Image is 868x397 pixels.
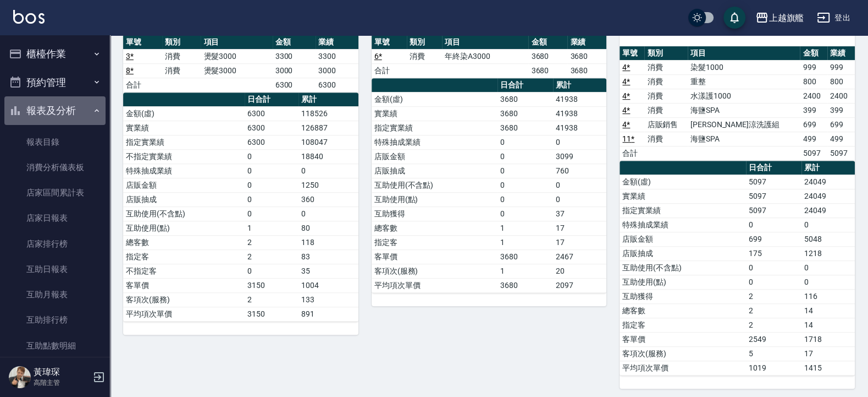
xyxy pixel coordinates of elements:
td: 2549 [746,332,801,346]
td: 0 [746,217,801,232]
img: Person [9,366,31,388]
td: 2 [245,235,298,249]
td: 2 [746,303,801,318]
td: 客項次(服務) [620,346,745,361]
td: 3300 [316,49,358,63]
td: 0 [298,164,358,178]
td: 1 [245,221,298,235]
td: 海鹽SPA [688,132,800,146]
td: 0 [497,164,553,178]
td: 客單價 [372,249,497,264]
td: 合計 [123,78,162,92]
td: 116 [801,289,855,303]
td: 2 [746,289,801,303]
td: 3680 [567,49,606,63]
td: 指定實業績 [372,121,497,135]
th: 累計 [801,161,855,175]
td: 實業績 [123,121,245,135]
td: 800 [827,74,855,89]
td: 指定客 [123,249,245,264]
a: 店家排行榜 [4,231,106,257]
a: 互助日報表 [4,257,106,282]
table: a dense table [123,35,358,93]
a: 互助排行榜 [4,307,106,333]
th: 金額 [800,46,827,61]
a: 互助月報表 [4,282,106,307]
td: 0 [497,192,553,206]
td: 0 [245,164,298,178]
td: 店販金額 [620,232,745,246]
td: 0 [245,206,298,221]
td: 3680 [497,121,553,135]
td: 總客數 [123,235,245,249]
td: 41938 [553,106,606,121]
td: 3680 [497,249,553,264]
td: 399 [827,103,855,117]
td: 14 [801,303,855,318]
td: 互助使用(點) [372,192,497,206]
td: 0 [746,275,801,289]
td: 83 [298,249,358,264]
td: 6300 [316,78,358,92]
td: 1019 [746,361,801,375]
th: 累計 [553,78,606,93]
td: 0 [801,217,855,232]
td: 2400 [827,89,855,103]
td: 互助使用(不含點) [123,206,245,221]
td: 店販銷售 [644,117,687,132]
th: 累計 [298,93,358,107]
td: 3150 [245,278,298,292]
td: 118 [298,235,358,249]
th: 日合計 [245,93,298,107]
td: 1 [497,264,553,278]
td: 499 [827,132,855,146]
td: 6300 [245,121,298,135]
td: 水漾護1000 [688,89,800,103]
td: 2097 [553,278,606,292]
td: 175 [746,246,801,260]
td: 互助獲得 [620,289,745,303]
th: 項目 [688,46,800,61]
th: 類別 [162,35,201,50]
td: 0 [746,260,801,275]
td: 24049 [801,175,855,189]
a: 互助點數明細 [4,333,106,358]
table: a dense table [620,46,855,161]
td: 24049 [801,203,855,217]
td: 0 [497,135,553,149]
td: 41938 [553,92,606,106]
button: save [723,7,745,29]
td: 特殊抽成業績 [123,164,245,178]
td: 店販抽成 [372,164,497,178]
td: 指定實業績 [620,203,745,217]
td: 999 [827,60,855,74]
td: 133 [298,292,358,307]
td: 1415 [801,361,855,375]
th: 日合計 [497,78,553,93]
td: 3300 [273,49,316,63]
td: 金額(虛) [372,92,497,106]
td: 2467 [553,249,606,264]
td: 0 [801,260,855,275]
td: 24049 [801,189,855,203]
td: 2 [746,318,801,332]
th: 金額 [273,35,316,50]
th: 項目 [442,35,528,50]
td: 年終染A3000 [442,49,528,63]
button: 上越旗艦 [751,7,808,29]
td: 消費 [162,49,201,63]
td: 1 [497,235,553,249]
td: 80 [298,221,358,235]
th: 業績 [316,35,358,50]
img: Logo [13,10,45,24]
button: 登出 [812,8,855,28]
h5: 黃瑋琛 [34,367,90,378]
td: 總客數 [372,221,497,235]
td: 5097 [827,146,855,160]
td: 118526 [298,106,358,121]
td: 消費 [644,60,687,74]
td: 999 [800,60,827,74]
td: 0 [801,275,855,289]
td: 0 [245,264,298,278]
td: 5097 [746,175,801,189]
